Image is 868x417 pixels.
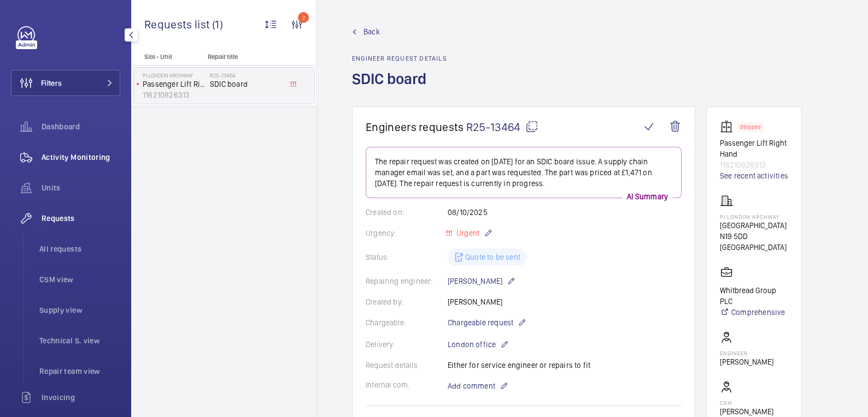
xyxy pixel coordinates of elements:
p: [GEOGRAPHIC_DATA] [720,220,788,231]
span: Filters [41,78,62,88]
span: Supply view [39,305,120,315]
span: Requests list [144,17,212,31]
span: CSM view [39,274,120,285]
span: Engineers requests [366,120,464,134]
span: R25-13464 [466,120,538,134]
p: PI London Archway [143,72,206,79]
a: See recent activities [720,170,788,181]
img: elevator.svg [720,120,737,133]
p: CSM [720,400,773,406]
h2: Engineer request details [352,55,447,62]
h1: SDIC board [352,69,447,106]
p: Passenger Lift Right Hand [143,79,206,90]
p: 116210826313 [720,159,788,170]
span: Chargeable request [448,317,513,328]
span: Urgent [454,229,479,237]
p: Site - Unit [131,53,203,61]
p: The repair request was created on [DATE] for an SDIC board issue. A supply chain manager email wa... [375,156,672,189]
p: [PERSON_NAME] [720,356,773,367]
p: Whitbread Group PLC [720,285,788,307]
span: SDIC board [210,79,282,90]
span: All requests [39,243,120,254]
p: 116210826313 [143,90,206,100]
span: Add comment [448,380,495,391]
span: Repair team view [39,366,120,377]
button: Filters [11,70,120,96]
a: Comprehensive [720,307,788,318]
span: Dashboard [42,121,120,132]
p: PI London Archway [720,213,788,220]
p: Repair title [208,53,280,61]
span: Activity Monitoring [42,152,120,163]
span: Units [42,182,120,193]
span: Invoicing [42,392,120,403]
span: Technical S. view [39,335,120,346]
p: AI Summary [623,191,672,202]
p: Passenger Lift Right Hand [720,138,788,159]
p: Engineer [720,350,773,356]
p: Stopped [740,125,761,129]
span: Requests [42,213,120,224]
p: London office [448,338,509,351]
h2: R25-13464 [210,72,282,79]
span: Back [363,26,380,37]
p: N19 5DD [GEOGRAPHIC_DATA] [720,231,788,253]
p: [PERSON_NAME] [720,406,773,417]
p: [PERSON_NAME] [448,275,515,288]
